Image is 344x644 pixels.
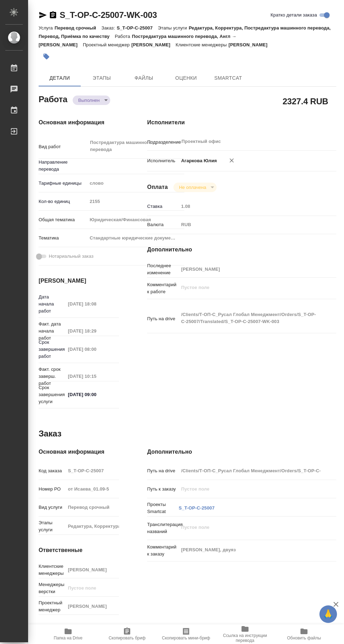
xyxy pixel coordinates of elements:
[39,180,87,187] p: Тарифные единицы
[179,466,320,476] input: Пустое поле
[39,11,47,19] button: Скопировать ссылку для ЯМессенджера
[224,153,239,168] button: Удалить исполнителя
[39,624,98,644] button: Папка на Drive
[147,521,179,535] p: Транслитерация названий
[39,448,119,456] h4: Основная информация
[39,321,65,342] p: Факт. дата начала работ
[39,384,65,405] p: Срок завершения услуги
[65,601,119,611] input: Пустое поле
[73,96,110,105] div: Выполнен
[147,245,336,254] h4: Дополнительно
[220,633,270,643] span: Ссылка на инструкции перевода
[287,636,321,640] span: Обновить файлы
[283,95,328,107] h2: 2327.4 RUB
[179,264,320,274] input: Пустое поле
[87,196,184,206] input: Пустое поле
[179,201,320,211] input: Пустое поле
[131,42,176,47] p: [PERSON_NAME]
[60,10,157,20] a: S_T-OP-C-25007-WK-003
[147,281,179,295] p: Комментарий к работе
[162,636,210,640] span: Скопировать мини-бриф
[39,467,65,474] p: Код заказа
[115,34,132,39] p: Работа
[177,184,208,190] button: Не оплачена
[39,277,119,285] h4: [PERSON_NAME]
[147,486,179,493] p: Путь к заказу
[39,546,119,554] h4: Ответственные
[179,505,214,511] a: S_T-OP-C-25007
[54,636,82,640] span: Папка на Drive
[39,339,65,360] p: Срок завершения работ
[211,74,245,83] span: SmartCat
[43,74,77,83] span: Детали
[319,605,337,623] button: 🙏
[147,118,336,127] h4: Исполнители
[108,636,145,640] span: Скопировать бриф
[83,42,131,47] p: Проектный менеджер
[147,544,179,558] p: Комментарий к заказу
[85,74,119,83] span: Этапы
[87,177,184,189] div: слово
[39,92,67,105] h2: Работа
[39,34,236,47] p: Постредактура машинного перевода, Англ → [PERSON_NAME]
[65,484,119,494] input: Пустое поле
[169,74,203,83] span: Оценки
[49,11,57,19] button: Скопировать ссылку
[147,315,179,322] p: Путь на drive
[39,486,65,493] p: Номер РО
[65,344,119,354] input: Пустое поле
[39,599,65,613] p: Проектный менеджер
[179,484,320,494] input: Пустое поле
[229,42,273,47] p: [PERSON_NAME]
[147,448,336,456] h4: Дополнительно
[179,157,217,164] p: Агаркова Юлия
[87,232,184,244] div: Стандартные юридические документы, договоры, уставы
[179,309,320,328] textarea: /Clients/Т-ОП-С_Русал Глобал Менеджмент/Orders/S_T-OP-C-25007/Translated/S_T-OP-C-25007-WK-003
[65,466,119,476] input: Пустое поле
[117,25,158,31] p: S_T-OP-C-25007
[65,502,119,512] input: Пустое поле
[39,581,65,595] p: Менеджеры верстки
[39,118,119,127] h4: Основная информация
[274,624,333,644] button: Обновить файлы
[98,624,157,644] button: Скопировать бриф
[65,521,119,531] input: Пустое поле
[179,544,320,556] textarea: [PERSON_NAME], двуяз
[173,183,217,192] div: Выполнен
[39,294,65,315] p: Дата начала работ
[39,428,61,439] h2: Заказ
[39,49,54,64] button: Добавить тэг
[147,501,179,515] p: Проекты Smartcat
[39,143,87,150] p: Вид работ
[39,366,65,387] p: Факт. срок заверш. работ
[39,519,65,533] p: Этапы услуги
[39,198,87,205] p: Кол-во единиц
[176,42,229,47] p: Клиентские менеджеры
[65,389,119,400] input: ✎ Введи что-нибудь
[216,624,274,644] button: Ссылка на инструкции перевода
[39,25,54,31] p: Услуга
[127,74,161,83] span: Файлы
[39,159,87,173] p: Направление перевода
[87,214,184,226] div: Юридическая/Финансовая
[322,607,334,622] span: 🙏
[39,216,87,223] p: Общая тематика
[179,219,320,231] div: RUB
[147,262,179,276] p: Последнее изменение
[65,371,119,381] input: Пустое поле
[65,299,119,309] input: Пустое поле
[147,467,179,474] p: Путь на drive
[39,504,65,511] p: Вид услуги
[65,326,119,336] input: Пустое поле
[65,583,119,593] input: Пустое поле
[157,624,216,644] button: Скопировать мини-бриф
[271,12,317,19] span: Кратко детали заказа
[54,25,101,31] p: Перевод срочный
[158,25,189,31] p: Этапы услуги
[39,563,65,577] p: Клиентские менеджеры
[49,253,93,260] span: Нотариальный заказ
[76,97,102,103] button: Выполнен
[39,235,87,242] p: Тематика
[101,25,117,31] p: Заказ:
[65,565,119,575] input: Пустое поле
